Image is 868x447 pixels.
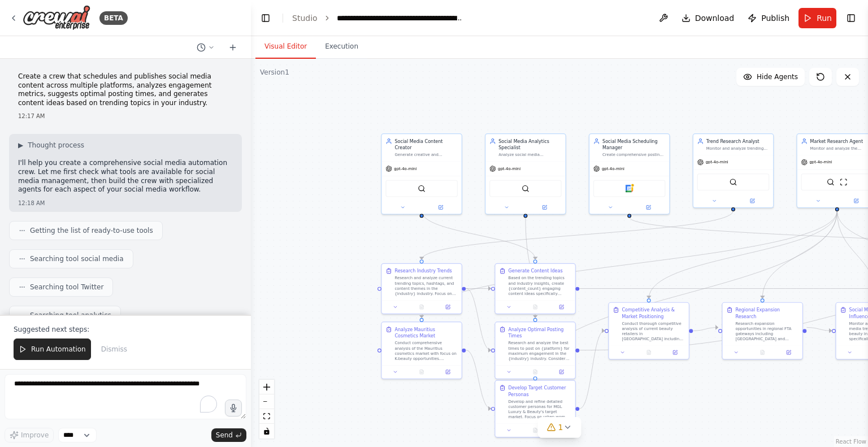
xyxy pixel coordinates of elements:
[817,12,832,24] span: Run
[508,385,571,398] div: Develop Target Customer Personas
[602,138,665,151] div: Social Media Scheduling Manager
[532,211,840,376] g: Edge from 73fde584-2075-4e3a-88be-e965fa7ee9fb to d6a18a9a-33fb-469a-9f5d-b28aec5d0113
[101,345,127,354] span: Dismiss
[736,68,805,86] button: Hide Agents
[494,263,576,314] div: Generate Content IdeasBased on the trending topics and industry insights, create {content_count} ...
[630,203,667,211] button: Open in side panel
[30,311,111,320] span: Searching tool analytics
[211,428,246,442] button: Send
[759,211,840,298] g: Edge from 73fde584-2075-4e3a-88be-e965fa7ee9fb to fbea483f-5b37-47bd-8629-0e6ee8eead97
[394,166,416,171] span: gpt-4o-mini
[522,185,530,193] img: SerperDevTool
[5,374,246,419] textarea: To enrich screen reader interactions, please activate Accessibility in Grammarly extension settings
[381,263,462,314] div: Research Industry TrendsResearch and analyze current trending topics, hashtags, and content theme...
[827,178,835,186] img: SerperDevTool
[437,368,459,376] button: Open in side panel
[258,10,274,26] button: Hide left sidebar
[18,141,23,150] span: ▶
[255,35,316,59] button: Visual Editor
[394,326,457,339] div: Analyze Mauritius Cosmetics Market
[466,285,491,354] g: Edge from 299c828e-1a98-4c03-acec-80d9bac146b2 to f223be53-dab5-4086-bb28-b3b9b17efc28
[602,166,624,171] span: gpt-4o-mini
[418,185,426,193] img: SerperDevTool
[693,133,774,208] div: Trend Research AnalystMonitor and analyze trending topics, hashtags, and content themes in the {i...
[96,338,133,360] button: Dismiss
[798,8,836,28] button: Run
[706,138,769,144] div: Trend Research Analyst
[259,380,274,439] div: React Flow controls
[522,217,539,318] g: Edge from e841609c-28ac-469a-9bce-59316b4483fe to f223be53-dab5-4086-bb28-b3b9b17efc28
[526,203,563,211] button: Open in side panel
[28,141,84,150] span: Thought process
[579,327,604,411] g: Edge from d6a18a9a-33fb-469a-9f5d-b28aec5d0113 to a73d685a-8dd3-414b-b0fd-e5cdb2526dc9
[23,5,90,31] img: Logo
[602,152,665,157] div: Create comprehensive posting schedules for {platform}, coordinate content publishing across multi...
[30,226,153,235] span: Getting the list of ready-to-use tools
[736,307,798,320] div: Regional Expansion Research
[259,424,274,439] button: toggle interactivity
[589,133,670,215] div: Social Media Scheduling ManagerCreate comprehensive posting schedules for {platform}, coordinate ...
[626,185,633,193] img: Google Calendar
[408,368,436,376] button: No output available
[734,197,771,205] button: Open in side panel
[381,133,462,215] div: Social Media Content CreatorGenerate creative and engaging content ideas for {platform} in the {i...
[508,399,571,420] div: Develop and refine detailed customer personas for MGL Luxury & Beauty's target market. Focus on u...
[743,8,794,28] button: Publish
[18,199,233,207] div: 12:18 AM
[558,422,563,433] span: 1
[394,276,457,297] div: Research and analyze current trending topics, hashtags, and content themes in the {industry} indu...
[5,428,54,442] button: Improve
[508,340,571,361] div: Research and analyze the best times to post on {platform} for maximum engagement in the {industry...
[757,72,798,81] span: Hide Agents
[778,349,800,357] button: Open in side panel
[418,211,539,259] g: Edge from 3acb875f-d86c-414e-862b-93ac81a866db to d3216746-53a9-4b9f-934f-2b0a6c4a7c0b
[761,12,789,24] span: Publish
[522,368,549,376] button: No output available
[225,400,242,416] button: Click to speak your automation idea
[259,394,274,409] button: zoom out
[292,14,318,23] a: Studio
[706,160,728,165] span: gpt-4o-mini
[394,268,452,274] div: Research Industry Trends
[466,347,491,412] g: Edge from ce06f3a8-6695-4253-b8c5-67a1cf56318e to d6a18a9a-33fb-469a-9f5d-b28aec5d0113
[608,302,689,360] div: Competitive Analysis & Market PositioningConduct thorough competitive analysis of current beauty ...
[466,285,491,292] g: Edge from 299c828e-1a98-4c03-acec-80d9bac146b2 to d3216746-53a9-4b9f-934f-2b0a6c4a7c0b
[485,133,566,215] div: Social Media Analytics SpecialistAnalyze social media engagement metrics, track performance trend...
[14,325,237,334] p: Suggested next steps:
[418,211,840,318] g: Edge from 73fde584-2075-4e3a-88be-e965fa7ee9fb to ce06f3a8-6695-4253-b8c5-67a1cf56318e
[522,303,549,311] button: No output available
[216,431,233,440] span: Send
[381,322,462,379] div: Analyze Mauritius Cosmetics MarketConduct comprehensive analysis of the Mauritius cosmetics marke...
[722,302,803,360] div: Regional Expansion ResearchResearch expansion opportunities in regional FTA gateways including [G...
[394,152,457,157] div: Generate creative and engaging content ideas for {platform} in the {industry} industry, tailored ...
[494,380,576,438] div: Develop Target Customer PersonasDevelop and refine detailed customer personas for MGL Luxury & Be...
[259,380,274,394] button: zoom in
[408,303,436,311] button: No output available
[807,324,832,334] g: Edge from fbea483f-5b37-47bd-8629-0e6ee8eead97 to e8d37226-2566-47fe-b105-f7f72d6b33c7
[635,349,663,357] button: No output available
[292,12,464,24] nav: breadcrumb
[622,307,684,320] div: Competitive Analysis & Market Positioning
[192,41,219,54] button: Switch to previous chat
[693,324,718,334] g: Edge from a73d685a-8dd3-414b-b0fd-e5cdb2526dc9 to fbea483f-5b37-47bd-8629-0e6ee8eead97
[843,10,859,26] button: Show right sidebar
[645,211,840,298] g: Edge from 73fde584-2075-4e3a-88be-e965fa7ee9fb to a73d685a-8dd3-414b-b0fd-e5cdb2526dc9
[538,417,581,438] button: 1
[18,72,233,107] p: Create a crew that schedules and publishes social media content across multiple platforms, analyz...
[316,35,367,59] button: Execution
[749,349,776,357] button: No output available
[260,68,289,77] div: Version 1
[498,152,561,157] div: Analyze social media engagement metrics, track performance trends, and identify optimal posting t...
[18,141,84,150] button: ▶Thought process
[394,138,457,151] div: Social Media Content Creator
[498,166,520,171] span: gpt-4o-mini
[494,322,576,379] div: Analyze Optimal Posting TimesResearch and analyze the best times to post on {platform} for maximu...
[706,146,769,151] div: Monitor and analyze trending topics, hashtags, and content themes in the {industry} industry. Ide...
[30,254,124,263] span: Searching tool social media
[437,303,459,311] button: Open in side panel
[18,112,233,120] div: 12:17 AM
[736,321,798,342] div: Research expansion opportunities in regional FTA gateways including [GEOGRAPHIC_DATA] and [GEOGRA...
[422,203,459,211] button: Open in side panel
[224,41,242,54] button: Start a new chat
[695,12,735,24] span: Download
